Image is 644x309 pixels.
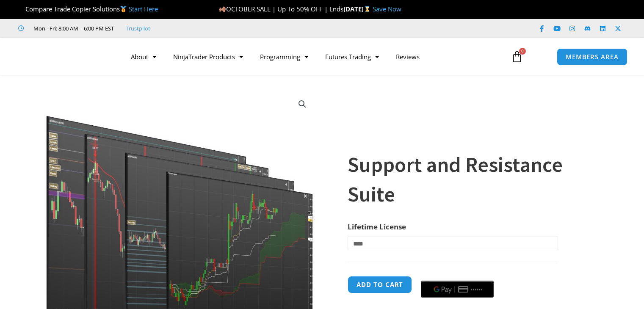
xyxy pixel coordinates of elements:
[219,6,226,12] img: 🍂
[387,47,428,66] a: Reviews
[519,48,526,55] span: 0
[19,6,25,12] img: 🏆
[126,23,150,33] a: Trustpilot
[295,97,310,112] a: View full-screen image gallery
[129,5,158,13] a: Start Here
[471,287,484,292] text: ••••••
[343,5,373,13] strong: [DATE]
[348,150,595,209] h1: Support and Resistance Suite
[498,44,536,69] a: 0
[364,6,370,12] img: ⌛
[165,47,252,66] a: NinjaTrader Products
[419,275,495,276] iframe: Secure payment input frame
[373,5,401,13] a: Save Now
[348,222,406,232] label: Lifetime License
[348,276,412,293] button: Add to cart
[219,5,343,13] span: OCTOBER SALE | Up To 50% OFF | Ends
[252,47,317,66] a: Programming
[122,47,503,66] nav: Menu
[18,41,109,72] img: LogoAI | Affordable Indicators – NinjaTrader
[566,54,619,60] span: MEMBERS AREA
[557,48,627,66] a: MEMBERS AREA
[421,281,494,298] button: Buy with GPay
[31,23,114,33] span: Mon - Fri: 8:00 AM – 6:00 PM EST
[317,47,387,66] a: Futures Trading
[18,5,158,13] span: Compare Trade Copier Solutions
[122,47,165,66] a: About
[120,6,127,12] img: 🥇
